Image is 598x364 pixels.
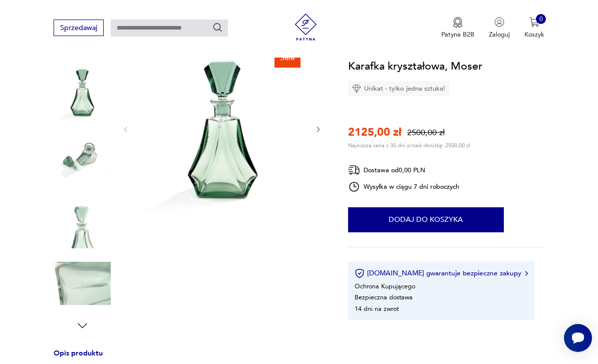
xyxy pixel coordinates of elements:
[355,268,527,278] button: [DOMAIN_NAME] gwarantuje bezpieczne zakupy
[54,64,111,121] img: Zdjęcie produktu Karafka kryształowa, Moser
[348,82,449,97] div: Unikat - tylko jedna sztuka!
[355,268,365,278] img: Ikona certyfikatu
[54,26,103,32] a: Sprzedawaj
[529,17,539,27] img: Ikona koszyka
[348,142,470,150] p: Najniższa cena z 30 dni przed obniżką: 2500,00 zł
[274,49,301,68] div: Sale
[355,282,415,291] li: Ochrona Kupującego
[441,30,474,39] p: Patyna B2B
[348,164,459,176] div: Dostawa od 0,00 PLN
[489,17,510,39] button: Zaloguj
[348,125,402,140] p: 2125,00 zł
[54,127,111,184] img: Zdjęcie produktu Karafka kryształowa, Moser
[525,271,528,276] img: Ikona strzałki w prawo
[355,293,413,302] li: Bezpieczna dostawa
[355,304,399,313] li: 14 dni na zwrot
[212,22,223,33] button: Szukaj
[489,30,510,39] p: Zaloguj
[54,20,103,36] button: Sprzedawaj
[348,181,459,193] div: Wysyłka w ciągu 7 dni roboczych
[348,207,504,232] button: Dodaj do koszyka
[348,58,482,75] h1: Karafka kryształowa, Moser
[536,14,546,24] div: 0
[54,255,111,312] img: Zdjęcie produktu Karafka kryształowa, Moser
[524,17,544,39] button: 0Koszyk
[441,17,474,39] button: Patyna B2B
[524,30,544,39] p: Koszyk
[453,17,463,28] img: Ikona medalu
[289,14,323,41] img: Patyna - sklep z meblami i dekoracjami vintage
[441,17,474,39] a: Ikona medaluPatyna B2B
[54,191,111,248] img: Zdjęcie produktu Karafka kryształowa, Moser
[352,85,361,94] img: Ikona diamentu
[407,127,445,139] p: 2500,00 zł
[564,324,592,352] iframe: Smartsupp widget button
[348,164,360,176] img: Ikona dostawy
[494,17,504,27] img: Ikonka użytkownika
[138,45,306,212] img: Zdjęcie produktu Karafka kryształowa, Moser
